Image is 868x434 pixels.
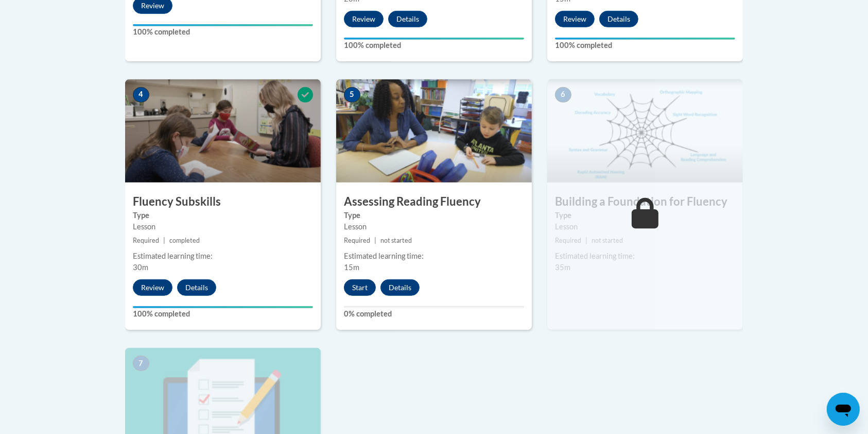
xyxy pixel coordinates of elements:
div: Lesson [133,221,313,232]
button: Start [344,279,376,296]
span: 35m [555,263,570,272]
div: Lesson [344,221,524,232]
span: | [163,237,165,244]
button: Details [380,279,420,296]
span: not started [592,237,623,244]
span: completed [169,237,200,244]
div: Estimated learning time: [133,251,313,262]
span: 30m [133,263,148,272]
img: Course Image [336,79,532,182]
label: Type [344,210,524,221]
button: Details [388,11,427,27]
span: | [374,237,376,244]
label: 100% completed [344,40,524,51]
span: Required [344,237,370,244]
span: Required [555,237,581,244]
span: 4 [133,87,149,103]
iframe: Button to launch messaging window [827,393,860,426]
button: Details [177,279,216,296]
h3: Assessing Reading Fluency [336,194,532,210]
span: | [585,237,587,244]
label: 100% completed [555,40,735,51]
button: Review [133,279,172,296]
button: Review [555,11,595,27]
label: 100% completed [133,26,313,38]
div: Your progress [133,24,313,26]
span: Required [133,237,159,244]
span: 6 [555,87,571,103]
label: 100% completed [133,308,313,320]
span: 7 [133,356,149,371]
h3: Fluency Subskills [125,194,321,210]
div: Lesson [555,221,735,232]
span: not started [380,237,412,244]
label: Type [555,210,735,221]
label: 0% completed [344,308,524,320]
div: Estimated learning time: [344,251,524,262]
div: Your progress [133,306,313,308]
label: Type [133,210,313,221]
span: 5 [344,87,360,103]
button: Review [344,11,384,27]
button: Details [599,11,638,27]
img: Course Image [547,79,743,182]
img: Course Image [125,79,321,182]
h3: Building a Foundation for Fluency [547,194,743,210]
div: Your progress [344,38,524,40]
span: 15m [344,263,359,272]
div: Your progress [555,38,735,40]
div: Estimated learning time: [555,251,735,262]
